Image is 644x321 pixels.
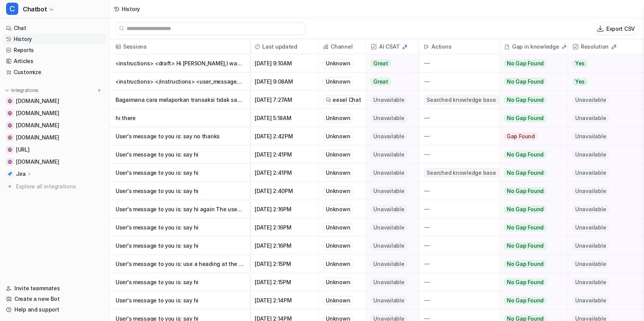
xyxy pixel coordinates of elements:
span: [DATE] 2:16PM [253,200,315,218]
img: github.com [8,160,12,164]
img: seller.shopee.co.id [8,123,12,128]
span: [DATE] 5:18AM [253,109,315,127]
span: [DOMAIN_NAME] [16,158,59,166]
span: No Gap Found [504,60,546,67]
span: Unavailable [371,114,407,122]
div: Unknown [323,168,353,177]
div: Unknown [323,278,353,287]
div: Unknown [323,114,353,123]
p: User's message to you is: say hi [116,182,244,200]
div: Unknown [323,150,353,159]
p: User's message to you is: say hi again The user's current draft is: Hi there! Hope you’re having ... [116,200,244,218]
span: [DATE] 2:41PM [253,145,315,164]
span: Unavailable [573,133,609,140]
span: [DATE] 2:15PM [253,273,315,291]
a: github.com[DOMAIN_NAME] [3,157,106,167]
a: eesel Chat [326,96,358,104]
a: Chat [3,23,106,33]
p: <instructions> <draft> Hi [PERSON_NAME],I wanted to let you know we've fixed the is [116,54,244,73]
div: Unknown [323,132,353,141]
img: eeselChat [326,97,331,103]
span: Unavailable [573,206,609,213]
button: No Gap Found [500,200,562,218]
span: [DATE] 2:16PM [253,218,315,237]
span: Unavailable [573,114,609,122]
p: Jira [16,170,26,178]
button: Yes [568,73,638,91]
button: No Gap Found [500,91,562,109]
p: User's message to you is: say hi [116,218,244,237]
span: Great [371,60,391,67]
img: Jira [8,172,12,176]
div: Unknown [323,241,353,250]
div: Gap in knowledge [503,39,565,54]
button: No Gap Found [500,237,562,255]
p: Export CSV [606,25,635,33]
div: Unknown [323,59,353,68]
span: Great [371,78,391,85]
span: Searched knowledge base [424,95,498,104]
div: Unknown [323,296,353,305]
a: Create a new Bot [3,294,106,304]
a: seller.shopee.co.id[DOMAIN_NAME] [3,120,106,131]
span: Unavailable [371,297,407,304]
span: [DATE] 2:42PM [253,127,315,145]
span: [DATE] 9:10AM [253,54,315,73]
span: No Gap Found [504,96,546,104]
button: Great [366,73,414,91]
div: Unknown [323,259,353,269]
p: User's message to you is: say hi [116,145,244,164]
span: Chatbot [23,4,47,14]
div: Unknown [323,223,353,232]
img: dashboard.eesel.ai [8,147,12,152]
span: No Gap Found [504,260,546,268]
span: Unavailable [573,187,609,195]
span: Unavailable [371,242,407,250]
p: Integrations [11,87,38,93]
span: Unavailable [573,260,609,268]
span: No Gap Found [504,297,546,304]
img: help.shopee.co.id [8,111,12,115]
div: Unknown [323,77,353,86]
p: <instructions> </instructions> <user_message> tell [PERSON_NAME] we've fixed the issue with learn... [116,73,244,91]
span: Unavailable [573,278,609,286]
span: No Gap Found [504,169,546,177]
div: History [122,5,140,13]
img: menu_add.svg [97,88,102,93]
span: Resolution [571,39,641,54]
span: Unavailable [371,260,407,268]
a: Help and support [3,304,106,315]
img: expand menu [5,88,10,93]
p: User's message to you is: say hi [116,164,244,182]
a: shopee.co.id[DOMAIN_NAME] [3,96,106,106]
button: No Gap Found [500,73,562,91]
span: No Gap Found [504,78,546,85]
span: Unavailable [573,96,609,104]
span: [DATE] 2:16PM [253,237,315,255]
span: Unavailable [371,96,407,104]
span: Unavailable [371,169,407,177]
span: Yes [573,78,587,85]
span: [DATE] 9:08AM [253,73,315,91]
span: [DOMAIN_NAME] [16,109,59,117]
span: Unavailable [573,242,609,250]
span: [DOMAIN_NAME] [16,122,59,129]
img: affiliate.shopee.co.id [8,135,12,140]
div: Unknown [323,187,353,196]
h2: Actions [431,39,451,54]
button: No Gap Found [500,164,562,182]
span: No Gap Found [504,224,546,231]
a: Explore all integrations [3,181,106,192]
img: explore all integrations [6,183,14,190]
span: Unavailable [573,224,609,231]
span: Unavailable [371,224,407,231]
span: Unavailable [573,151,609,158]
p: User's message to you is: say hi [116,291,244,310]
a: Articles [3,56,106,66]
button: No Gap Found [500,291,562,310]
span: Last updated [253,39,315,54]
span: No Gap Found [504,206,546,213]
button: Great [366,54,414,73]
span: [DATE] 2:41PM [253,164,315,182]
span: [DATE] 2:14PM [253,291,315,310]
